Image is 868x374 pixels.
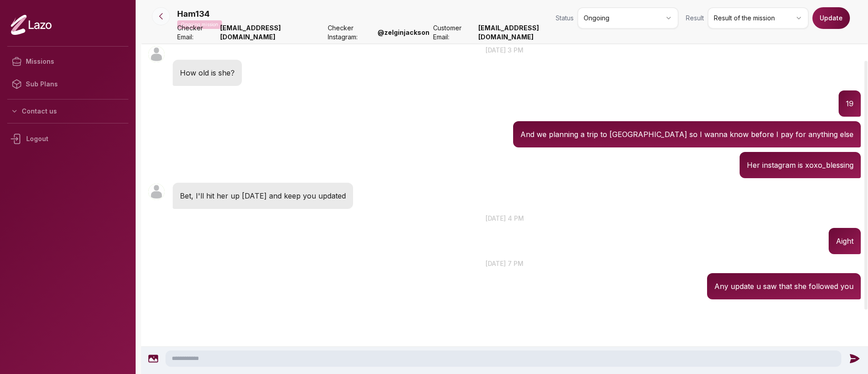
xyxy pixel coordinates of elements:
[141,45,868,55] p: [DATE] 3 pm
[747,159,854,171] p: Her instagram is xoxo_blessing
[141,259,868,268] p: [DATE] 7 pm
[714,280,854,292] p: Any update u saw that she followed you
[377,28,429,37] strong: @ zelginjackson
[141,213,868,223] p: [DATE] 4 pm
[556,14,574,23] span: Status
[7,127,128,151] div: Logout
[686,14,704,23] span: Result
[328,24,374,42] span: Checker Instagram:
[177,8,210,20] p: Ham134
[846,98,854,109] p: 19
[180,67,235,79] p: How old is she?
[7,50,128,73] a: Missions
[478,24,582,42] strong: [EMAIL_ADDRESS][DOMAIN_NAME]
[812,7,850,29] button: Update
[7,103,128,119] button: Contact us
[520,128,854,140] p: And we planning a trip to [GEOGRAPHIC_DATA] so I wanna know before I pay for anything else
[7,73,128,95] a: Sub Plans
[433,24,475,42] span: Customer Email:
[180,190,346,202] p: Bet, I'll hit her up [DATE] and keep you updated
[177,20,222,29] p: Ongoing mission
[148,184,165,200] img: User avatar
[836,235,854,247] p: Aight
[177,24,217,42] span: Checker Email:
[220,24,324,42] strong: [EMAIL_ADDRESS][DOMAIN_NAME]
